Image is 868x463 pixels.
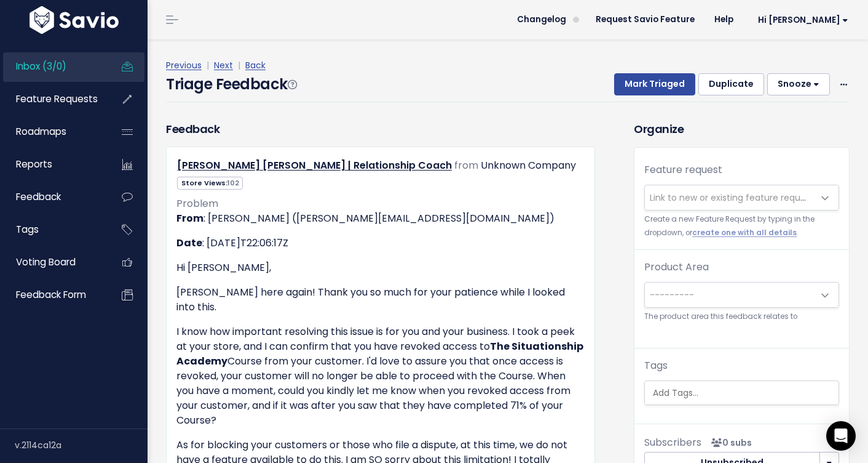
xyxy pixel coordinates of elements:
strong: Date [176,236,202,250]
span: Subscribers [644,435,701,449]
label: Product Area [644,260,709,275]
small: The product area this feedback relates to [644,310,839,323]
a: create one with all details [692,228,797,238]
img: logo-white.9d6f32f41409.svg [26,6,122,34]
div: Open Intercom Messenger [826,421,856,451]
h4: Triage Feedback [166,73,296,95]
h3: Feedback [166,121,219,137]
span: Changelog [517,15,566,24]
small: Create a new Feature Request by typing in the dropdown, or . [644,213,839,240]
span: Inbox (3/0) [16,60,66,73]
a: Feature Requests [3,85,102,113]
a: Roadmaps [3,118,102,146]
label: Feature request [644,163,722,177]
a: [PERSON_NAME] [PERSON_NAME] | Relationship Coach [177,158,452,172]
a: Inbox (3/0) [3,52,102,81]
span: | [204,59,211,71]
a: Back [245,59,266,71]
strong: The Situationship Academy [176,339,583,368]
p: [PERSON_NAME] here again! Thank you so much for your patience while I looked into this. [176,285,585,315]
span: | [235,59,243,71]
span: Roadmaps [16,125,66,138]
input: Add Tags... [648,387,786,400]
button: Snooze [767,73,830,95]
span: Hi [PERSON_NAME] [758,15,848,25]
strong: From [176,211,203,225]
a: Hi [PERSON_NAME] [743,10,858,30]
span: 102 [227,178,239,188]
label: Tags [644,358,668,373]
a: Next [214,59,233,71]
a: Feedback form [3,281,102,309]
a: Tags [3,215,102,244]
span: Tags [16,223,39,236]
a: Request Savio Feature [586,10,704,29]
a: Help [704,10,743,29]
span: Store Views: [177,177,243,190]
p: : [PERSON_NAME] ([PERSON_NAME][EMAIL_ADDRESS][DOMAIN_NAME]) [176,211,585,226]
p: Hi [PERSON_NAME], [176,260,585,275]
span: Feedback [16,190,61,203]
span: Link to new or existing feature request... [650,191,819,204]
a: Voting Board [3,248,102,276]
h3: Organize [634,121,850,137]
div: Unknown Company [481,157,576,175]
span: --------- [650,289,694,301]
span: Reports [16,158,52,171]
a: Reports [3,150,102,179]
p: I know how important resolving this issue is for you and your business. I took a peek at your sto... [176,324,585,428]
a: Feedback [3,183,102,211]
span: <p><strong>Subscribers</strong><br><br> No subscribers yet<br> </p> [706,437,752,449]
span: from [454,158,478,172]
span: Feature Requests [16,92,98,105]
span: Problem [176,196,218,211]
a: Previous [166,59,202,71]
p: : [DATE]T22:06:17Z [176,236,585,251]
span: Feedback form [16,288,86,301]
div: v.2114ca12a [15,429,148,461]
span: Voting Board [16,256,76,268]
button: Duplicate [698,73,764,95]
button: Mark Triaged [614,73,695,95]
